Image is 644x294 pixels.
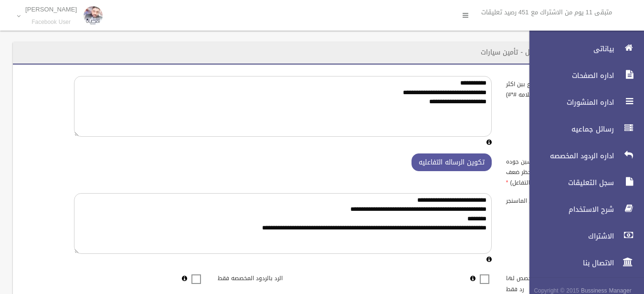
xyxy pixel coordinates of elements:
[521,124,617,134] span: رسائل جماعيه
[521,145,644,166] a: اداره الردود المخصصه
[521,199,644,220] a: شرح الاستخدام
[521,205,617,214] span: شرح الاستخدام
[499,193,595,207] label: رساله الرد على الماسنجر
[521,178,617,187] span: سجل التعليقات
[521,71,617,80] span: اداره الصفحات
[521,231,617,241] span: الاشتراك
[25,6,77,13] p: [PERSON_NAME]
[521,44,617,54] span: بياناتى
[521,119,644,140] a: رسائل جماعيه
[521,92,644,113] a: اداره المنشورات
[521,226,644,247] a: الاشتراك
[521,252,644,273] a: الاتصال بنا
[521,65,644,86] a: اداره الصفحات
[25,19,77,26] small: Facebook User
[521,38,644,59] a: بياناتى
[211,271,306,284] label: الرد بالردود المخصصه فقط
[412,153,492,171] button: تكوين الرساله التفاعليه
[499,76,595,100] label: الرد على التعليق (للتنوع بين اكثر من رد ضع بينهما علامه #*#)
[469,43,601,62] header: اداره الصفحات / تعديل - تأمين سيارات
[499,153,595,188] label: رساله v (افضل لتحسين جوده الصفحه وتجنب حظر ضعف التفاعل)
[521,98,617,107] span: اداره المنشورات
[521,172,644,193] a: سجل التعليقات
[521,151,617,161] span: اداره الردود المخصصه
[521,258,617,268] span: الاتصال بنا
